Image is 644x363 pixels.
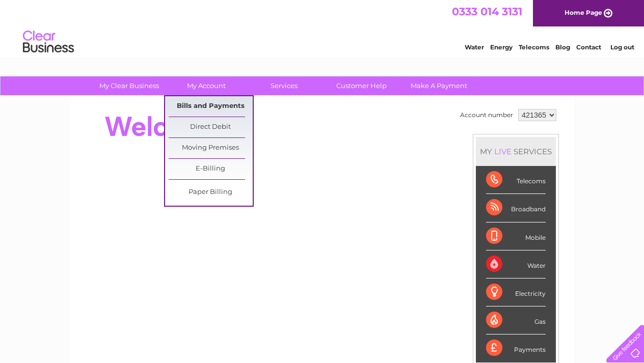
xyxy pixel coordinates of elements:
[486,194,546,222] div: Broadband
[576,43,601,51] a: Contact
[490,43,513,51] a: Energy
[465,43,484,51] a: Water
[486,250,546,278] div: Water
[87,76,171,95] a: My Clear Business
[169,182,253,203] a: Paper Billing
[476,137,556,166] div: MY SERVICES
[165,76,249,95] a: My Account
[486,222,546,250] div: Mobile
[319,76,404,95] a: Customer Help
[458,106,516,124] td: Account number
[22,26,74,58] img: logo.png
[486,166,546,194] div: Telecoms
[486,278,546,306] div: Electricity
[486,306,546,334] div: Gas
[486,334,546,362] div: Payments
[242,76,326,95] a: Services
[610,43,634,51] a: Log out
[555,43,570,51] a: Blog
[169,138,253,158] a: Moving Premises
[169,117,253,137] a: Direct Debit
[397,76,481,95] a: Make A Payment
[519,43,549,51] a: Telecoms
[169,159,253,179] a: E-Billing
[82,6,563,49] div: Clear Business is a trading name of Verastar Limited (registered in [GEOGRAPHIC_DATA] No. 3667643...
[492,147,514,156] div: LIVE
[452,5,522,18] a: 0333 014 3131
[169,96,253,117] a: Bills and Payments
